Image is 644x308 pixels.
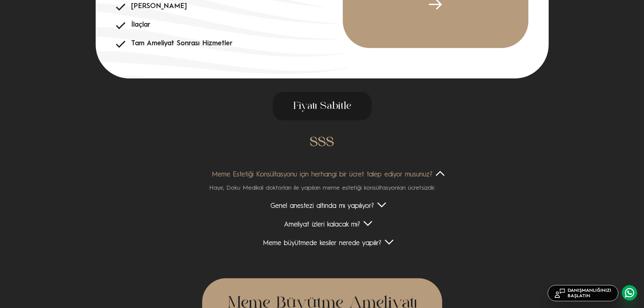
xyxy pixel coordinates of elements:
span: Fiyatı Sabitle [273,92,372,120]
li: İlaçlar [116,21,343,29]
div: Meme Estetiği Konsültasyonu için herhangi bir ücret talep ediyor musunuz? [61,171,583,179]
div: Meme büyütmede kesiler nerede yapılır? [61,239,583,248]
a: DANIŞMANLIĞINIZIBAŞLATIN [548,285,618,301]
div: Hayır, Doku Medikal doktorları ile yapılan meme estetiği konsültasyonları ücretsizdir. [61,179,583,192]
div: Ameliyat izleri kalacak mı? [61,221,583,229]
li: Tam Ameliyat Sonrası Hizmetler [116,40,343,48]
h4: SSS [61,134,583,152]
div: Genel anestezi altında mı yapılıyor? [61,202,583,211]
li: [PERSON_NAME] [116,2,343,11]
